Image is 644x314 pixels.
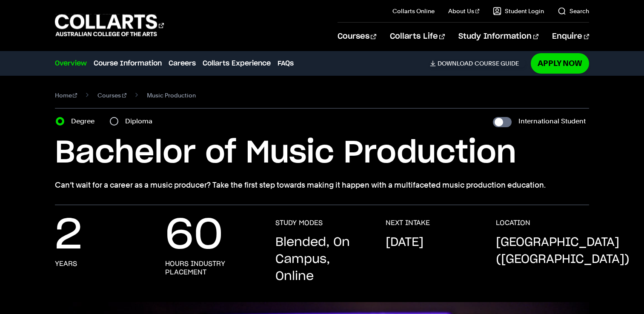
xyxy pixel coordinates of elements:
a: Search [558,7,589,15]
a: Courses [97,89,126,101]
h3: NEXT INTAKE [386,219,430,227]
a: Collarts Online [392,7,435,15]
a: Apply Now [531,53,589,73]
p: [GEOGRAPHIC_DATA] ([GEOGRAPHIC_DATA]) [496,234,630,268]
label: Degree [71,115,100,127]
a: Study Information [458,23,538,51]
span: Music Production [147,89,196,101]
div: Go to homepage [55,13,164,37]
p: Can’t wait for a career as a music producer? Take the first step towards making it happen with a ... [55,179,590,191]
a: Collarts Life [390,23,445,51]
p: 2 [55,219,82,253]
h3: LOCATION [496,219,530,227]
h3: hours industry placement [165,260,258,277]
span: Download [438,60,473,67]
p: 60 [165,219,223,253]
a: DownloadCourse Guide [430,60,526,67]
h3: STUDY MODES [275,219,323,227]
label: International Student [518,115,586,127]
a: Home [55,89,77,101]
a: Course Information [94,58,162,69]
a: Student Login [493,7,544,15]
label: Diploma [125,115,157,127]
a: Enquire [552,23,589,51]
a: FAQs [278,58,294,69]
a: Careers [169,58,196,69]
a: Overview [55,58,87,69]
h3: Years [55,260,77,268]
p: [DATE] [386,234,424,251]
a: Courses [338,23,376,51]
p: Blended, On Campus, Online [275,234,369,285]
a: Collarts Experience [203,58,271,69]
h1: Bachelor of Music Production [55,134,590,172]
a: About Us [448,7,480,15]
